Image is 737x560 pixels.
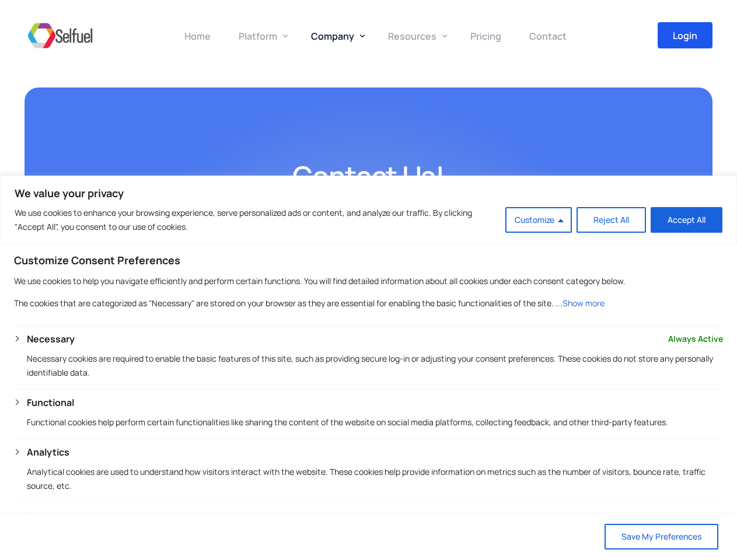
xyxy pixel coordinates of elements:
p: We use cookies to help you navigate efficiently and perform certain functions. You will find deta... [14,274,723,288]
img: Selfuel - Democratizing Innovation [25,18,96,53]
span: Contact [529,30,567,43]
button: Accept All [651,207,722,233]
p: Necessary cookies are required to enable the basic features of this site, such as providing secur... [27,352,723,380]
button: Show more [563,296,605,310]
span: Home [184,30,211,43]
button: Customize [505,207,572,233]
h2: Contact Us! [71,157,666,195]
button: Analytics [27,445,69,459]
span: Resources [388,30,436,43]
a: Login [658,22,712,48]
button: Necessary [27,332,75,346]
span: Platform [239,30,277,43]
button: Functional [27,395,74,409]
span: Pricing [470,30,501,43]
span: Company [311,30,354,43]
p: The cookies that are categorized as "Necessary" are stored on your browser as they are essential ... [14,296,723,310]
span: Customize Consent Preferences [14,253,180,267]
p: Analytical cookies are used to understand how visitors interact with the website. These cookies h... [27,465,723,493]
button: Reject All [577,207,646,233]
p: Functional cookies help perform certain functionalities like sharing the content of the website o... [27,415,723,429]
iframe: Chat Widget [543,434,737,560]
span: Always Active [668,332,723,346]
span: Login [673,31,697,40]
p: We use cookies to enhance your browsing experience, serve personalized ads or content, and analyz... [15,206,497,234]
p: We value your privacy [15,186,722,200]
